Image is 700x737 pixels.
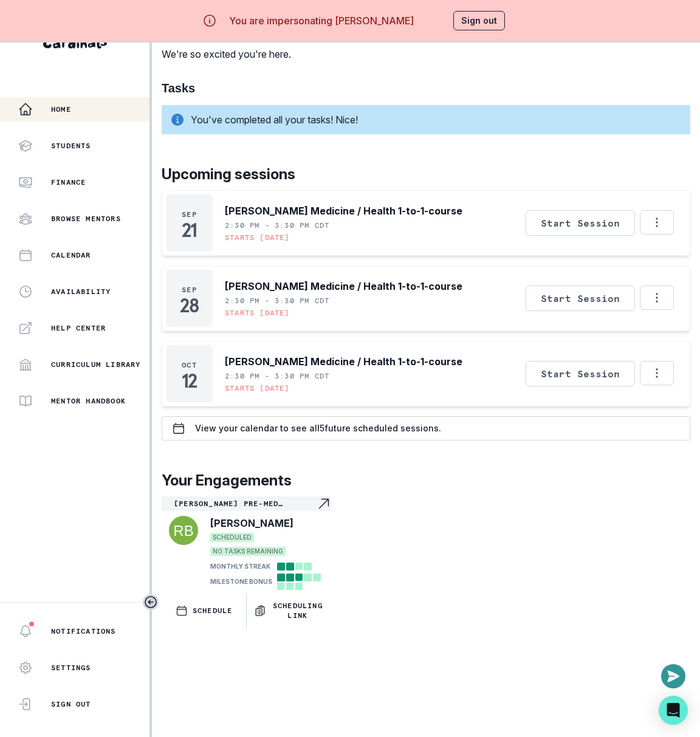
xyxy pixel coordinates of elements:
[526,286,635,311] button: Start Session
[182,224,197,236] p: 21
[210,562,270,571] p: MONTHLY STREAK
[162,81,690,95] h1: Tasks
[210,516,293,530] p: [PERSON_NAME]
[51,105,71,114] p: Home
[51,287,111,297] p: Availability
[659,696,688,725] div: Open Intercom Messenger
[169,516,198,545] img: svg
[162,470,690,492] p: Your Engagements
[225,354,462,369] p: [PERSON_NAME] Medicine / Health 1-to-1-course
[247,594,331,628] button: Scheduling Link
[640,361,674,385] button: Options
[162,594,246,628] button: SCHEDULE
[453,11,505,30] button: Sign out
[51,626,116,636] p: Notifications
[225,296,329,306] p: 2:30 PM - 3:30 PM CDT
[51,141,91,151] p: Students
[210,577,272,586] p: MILESTONE BONUS
[640,286,674,310] button: Options
[225,279,462,293] p: [PERSON_NAME] Medicine / Health 1-to-1-course
[51,323,106,333] p: Help Center
[51,214,121,224] p: Browse Mentors
[162,105,690,134] div: You've completed all your tasks! Nice!
[193,606,233,615] p: SCHEDULE
[225,233,290,242] p: Starts [DATE]
[271,601,324,620] p: Scheduling Link
[195,423,441,433] p: View your calendar to see all 5 future scheduled sessions.
[210,533,254,542] span: SCHEDULED
[51,663,91,673] p: Settings
[225,221,329,230] p: 2:30 PM - 3:30 PM CDT
[182,285,197,295] p: Sep
[229,13,414,28] p: You are impersonating [PERSON_NAME]
[225,383,290,393] p: Starts [DATE]
[174,499,317,509] p: [PERSON_NAME] Pre-Med Exploratory Mentorship
[210,547,286,556] span: NO TASKS REMAINING
[526,361,635,386] button: Start Session
[182,375,197,387] p: 12
[51,177,86,187] p: Finance
[225,308,290,318] p: Starts [DATE]
[51,396,126,406] p: Mentor Handbook
[182,360,197,370] p: Oct
[143,594,159,610] button: Toggle sidebar
[182,210,197,219] p: Sep
[162,496,331,589] a: [PERSON_NAME] Pre-Med Exploratory MentorshipNavigate to engagement page[PERSON_NAME]SCHEDULEDNO T...
[51,699,91,709] p: Sign Out
[661,664,685,688] button: Open or close messaging widget
[51,250,91,260] p: Calendar
[180,300,198,312] p: 28
[225,204,462,218] p: [PERSON_NAME] Medicine / Health 1-to-1-course
[162,47,291,61] p: We're so excited you're here.
[317,496,331,511] svg: Navigate to engagement page
[162,163,690,185] p: Upcoming sessions
[640,210,674,235] button: Options
[225,371,329,381] p: 2:30 PM - 3:30 PM CDT
[51,360,141,369] p: Curriculum Library
[526,210,635,236] button: Start Session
